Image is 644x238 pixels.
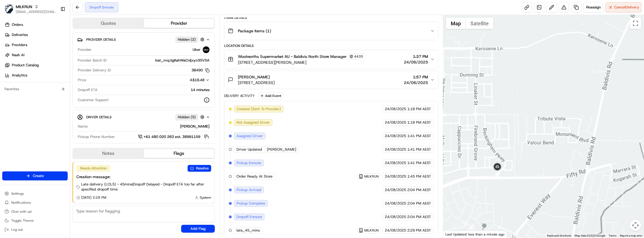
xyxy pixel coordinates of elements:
span: 24/08/2025 [385,133,406,139]
span: Chat with us! [11,209,32,214]
span: 2:04 PM AEST [407,214,431,219]
span: 24/08/2025 [385,160,406,166]
span: 24/08/2025 [404,80,428,85]
span: Driver Updated [236,147,262,152]
span: Provider Details [86,37,116,42]
button: MILKRUN [16,4,32,10]
button: Provider DetailsHidden (2) [77,35,210,44]
button: Toggle Theme [2,217,68,225]
div: Items Details [224,15,438,20]
button: Hidden (2) [175,36,206,43]
span: MILKRUN [364,228,379,233]
a: Product Catalog [2,61,70,70]
button: Create [2,171,68,180]
button: Map camera controls [630,220,641,231]
div: Last Updated: less than a minute ago [443,231,507,238]
a: Nash AI [2,51,70,60]
div: [PERSON_NAME] [90,124,210,129]
span: 24/08/2025 [385,174,406,179]
span: Late delivery (LOLS) - 45mins | Dropoff Delayed - Dropoff ETA too far after specified dropoff time [81,182,211,192]
button: [PERSON_NAME][STREET_ADDRESS]1:57 PM24/08/2025 [224,71,438,89]
span: 24/08/2025 [404,59,428,65]
span: 2:04 PM AEST [407,187,431,192]
span: Reassign [586,5,601,10]
span: Deliveries [12,32,28,37]
span: 24/08/2025 [385,228,406,233]
span: 1:41 PM AEST [407,160,431,166]
a: Orders [2,20,70,29]
span: Uber [193,47,201,52]
span: Providers [12,42,27,47]
a: Report a map error [620,234,642,237]
span: Settings [11,191,24,196]
div: Favorites [2,85,68,94]
span: 1:41 PM AEST [407,133,431,139]
button: MILKRUN [359,228,379,233]
span: Hidden ( 2 ) [178,37,196,42]
a: Deliveries [2,30,70,39]
span: Customer Support [78,98,109,103]
span: 1:57 PM [404,74,428,80]
div: 19 [468,224,474,230]
button: Chat with us! [2,208,68,216]
button: Provider [144,19,215,28]
button: CancelDelivery [606,2,642,12]
span: +61 480 020 263 ext. 38991159 [144,134,200,139]
span: Nash AI [12,53,24,58]
span: Notifications [11,200,31,205]
a: Terms (opens in new tab) [609,234,616,237]
button: Package Items (1) [224,22,438,40]
span: 24/08/2025 [385,201,406,206]
button: A$18.48 [160,78,210,83]
span: Name [78,124,88,129]
span: Order Ready At Store [236,174,272,179]
span: Assigned Driver [236,133,263,139]
span: Analytics [12,73,27,78]
button: Keyboard shortcuts [547,234,571,238]
span: Package Items ( 1 ) [238,28,271,34]
span: Not Assigned Driver [236,120,270,125]
span: 1:18 PM AEST [407,120,431,125]
button: Reassign [584,2,603,12]
a: Open this area in Google Maps (opens a new window) [445,230,463,238]
button: [EMAIL_ADDRESS][DOMAIN_NAME] [16,10,56,14]
button: Flags [144,149,215,158]
span: Create [33,173,44,178]
span: 1:37 PM [404,54,428,59]
span: Pickup Enroute [236,160,261,166]
div: 12 [513,231,519,237]
button: Woolworths Supermarket AU - Baldivis North Store Manager4435[STREET_ADDRESS][PERSON_NAME]1:37 PM2... [224,50,438,69]
span: 2:29 PM AEST [407,228,431,233]
span: Cancel Delivery [614,5,639,10]
span: 24/08/2025 [385,214,406,219]
button: Settings [2,190,68,198]
button: Show street map [446,18,466,29]
span: Map data ©2025 Google [575,234,605,237]
span: Created (Sent To Provider) [236,106,281,112]
span: 1:41 PM AEST [407,147,431,152]
span: Log out [11,227,23,232]
span: [STREET_ADDRESS] [238,80,275,85]
span: 24/08/2025 [385,120,406,125]
span: 24/08/2025 [385,147,406,152]
span: Hidden ( 5 ) [178,115,196,120]
span: Product Catalog [12,63,39,68]
div: Location Details [224,44,438,48]
button: Resolve [188,165,211,172]
div: Needs Attention [76,165,110,172]
span: Pickup Phone Number [78,134,115,139]
img: MILKRUN [4,4,13,13]
span: Provider Batch ID [78,58,107,63]
span: Price [78,78,86,83]
button: +61 480 020 263 ext. 38991159 [138,134,210,140]
a: Providers [2,40,70,49]
span: Woolworths Supermarket AU - Baldivis North Store Manager [238,54,347,59]
span: 4435 [354,54,363,59]
button: Add Flag [181,225,215,233]
span: Pickup Arrived [236,187,261,192]
button: 3B490 [192,68,210,73]
button: MILKRUNMILKRUN[EMAIL_ADDRESS][DOMAIN_NAME] [2,2,58,16]
img: Google [445,230,463,238]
